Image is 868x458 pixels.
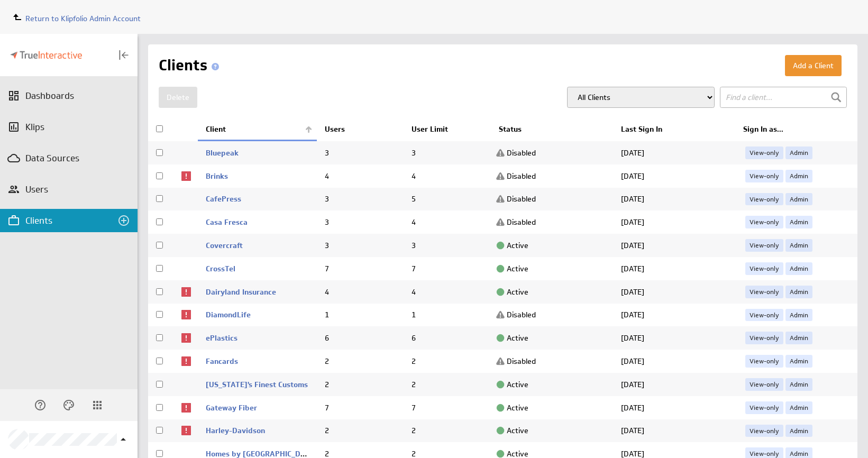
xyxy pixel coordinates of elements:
div: Dashboards [25,90,112,102]
a: ePlastics [206,333,237,343]
td: Active [491,396,613,419]
a: Casa Fresca [206,217,248,227]
td: Active [491,257,613,280]
span: Dec 07, 2020 10:14 AM [621,356,644,366]
td: DiamondLife [198,304,317,327]
a: View-only [745,309,783,322]
td: Harley-Davidson [198,419,317,443]
td: 7 [317,396,404,419]
a: DiamondLife [206,310,251,319]
span: Return to Klipfolio Admin Account [25,14,141,23]
th: Status [491,118,613,141]
div: Data Sources [25,152,95,164]
td: 3 [404,234,490,257]
div: Users [25,184,112,195]
td: 2 [317,350,404,373]
img: Client has failed datasource(s) [180,401,193,414]
a: Return to Klipfolio Admin Account [11,14,141,23]
h1: Clients [159,55,223,76]
td: 3 [317,210,404,234]
a: View-only [745,425,783,437]
span: Aug 28, 2024 3:33 PM [621,217,644,227]
span: Nov 28, 2016 10:29 AM [621,310,644,319]
a: Admin [785,332,812,344]
a: Bluepeak [206,148,239,158]
td: Active [491,280,613,304]
td: 2 [404,350,490,373]
a: Admin [785,355,812,368]
td: Disabled [491,350,613,373]
td: ePlastics [198,326,317,350]
a: View-only [745,332,783,344]
a: Brinks [206,171,228,181]
span: Sep 25, 2025 10:11 AM [621,264,644,273]
td: 3 [317,188,404,211]
td: Casa Fresca [198,210,317,234]
a: View-only [745,355,783,368]
a: CrossTel [206,264,235,273]
td: 5 [404,188,490,211]
a: Dairyland Insurance [206,287,276,297]
a: View-only [745,193,783,206]
span: Jun 12, 2025 10:15 AM [621,380,644,389]
div: Help [31,396,49,414]
td: Fancards [198,350,317,373]
a: Admin [785,193,812,206]
a: CafePress [206,194,241,204]
div: Klipfolio Apps [91,399,104,411]
a: View-only [745,216,783,228]
th: Last Sign In [613,118,735,141]
td: 4 [317,164,404,188]
td: 4 [404,210,490,234]
span: Oct 06, 2025 11:57 AM [621,333,644,343]
img: Client has failed datasource(s) [180,355,193,368]
a: Fancards [206,356,238,366]
a: Admin [785,170,812,182]
span: Oct 02, 2025 10:04 AM [621,403,644,413]
a: View-only [745,262,783,275]
div: Themes [62,399,75,411]
td: Active [491,373,613,396]
a: Admin [785,286,812,298]
td: Active [491,419,613,443]
td: Active [491,234,613,257]
td: 4 [404,164,490,188]
td: 1 [404,304,490,327]
td: 2 [404,419,490,443]
span: Feb 15, 2023 11:50 AM [621,148,644,158]
td: Disabled [491,304,613,327]
input: Find a client... [720,87,847,108]
button: Add a Client [785,55,842,76]
a: View-only [745,286,783,298]
td: Brinks [198,164,317,188]
td: CafePress [198,188,317,211]
a: Admin [785,216,812,228]
td: 7 [404,257,490,280]
a: Gateway Fiber [206,403,257,413]
a: View-only [745,146,783,159]
td: Bluepeak [198,141,317,164]
div: Clients [25,215,112,226]
a: View-only [745,239,783,252]
a: View-only [745,170,783,182]
th: Sign In as... [735,118,857,141]
img: Client has failed datasource(s) [180,286,193,298]
div: Klipfolio Apps [88,396,106,414]
td: Disabled [491,164,613,188]
th: Client [198,118,317,141]
a: Admin [785,425,812,437]
img: Klipfolio logo [9,50,83,60]
div: Themes [60,396,78,414]
a: Covercraft [206,241,243,250]
a: View-only [745,378,783,391]
a: [US_STATE]'s Finest Customs [206,380,308,389]
td: Disabled [491,210,613,234]
span: Apr 29, 2019 11:40 AM [621,194,644,204]
td: Active [491,326,613,350]
td: 4 [317,280,404,304]
td: CrossTel [198,257,317,280]
span: Apr 29, 2021 11:31 AM [621,426,644,435]
td: 7 [317,257,404,280]
td: 6 [317,326,404,350]
a: Admin [785,309,812,322]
